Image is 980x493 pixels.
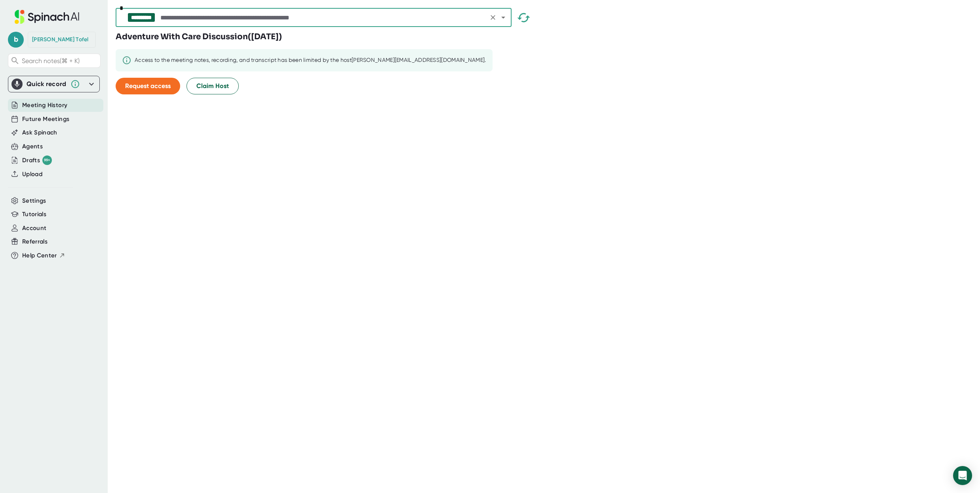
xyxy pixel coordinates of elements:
h3: Adventure With Care Discussion ( [DATE] ) [116,31,282,43]
div: Quick record [27,80,67,88]
button: Clear [487,12,499,23]
button: Request access [116,78,180,94]
button: Agents [22,142,43,151]
button: Settings [22,196,46,205]
button: Referrals [22,237,48,246]
span: Request access [125,82,171,90]
div: Open Intercom Messenger [953,466,972,485]
button: Tutorials [22,210,46,219]
button: Claim Host [186,78,239,94]
span: Claim Host [196,81,229,91]
div: Access to the meeting notes, recording, and transcript has been limited by the host [PERSON_NAME]... [135,57,486,64]
div: Quick record [11,76,96,92]
button: Upload [22,170,42,179]
div: Beth Tofel [32,36,89,43]
button: Ask Spinach [22,128,57,137]
span: Search notes (⌘ + K) [22,57,80,65]
div: 99+ [42,155,52,165]
button: Future Meetings [22,115,69,124]
button: Account [22,224,46,233]
button: Open [498,12,509,23]
button: Help Center [22,251,65,260]
div: Drafts [22,155,52,165]
button: Meeting History [22,101,67,110]
button: Drafts 99+ [22,155,52,165]
span: b [8,32,24,48]
span: Help Center [22,251,57,260]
